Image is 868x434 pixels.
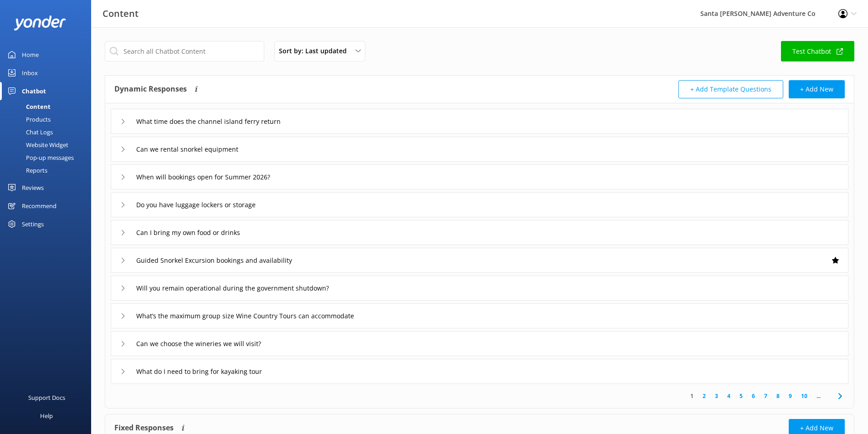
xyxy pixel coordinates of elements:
div: Chat Logs [5,126,53,138]
a: Reports [5,164,91,177]
div: Inbox [22,64,38,82]
a: Products [5,113,91,126]
a: 10 [796,392,812,400]
a: 7 [760,392,772,400]
a: 3 [710,392,723,400]
div: Reviews [22,179,44,197]
a: 9 [784,392,796,400]
span: Sort by: Last updated [279,46,352,56]
a: 2 [698,392,710,400]
button: + Add Template Questions [678,80,783,98]
div: Pop-up messages [5,151,74,164]
div: Home [22,46,39,64]
a: Content [5,100,91,113]
a: Chat Logs [5,126,91,138]
div: Chatbot [22,82,46,100]
h3: Content [103,6,139,21]
div: Products [5,113,51,126]
input: Search all Chatbot Content [105,41,264,61]
a: Test Chatbot [781,41,854,61]
div: Reports [5,164,47,177]
h4: Dynamic Responses [114,80,187,98]
div: Recommend [22,197,56,215]
span: ... [812,392,825,400]
a: Pop-up messages [5,151,91,164]
a: Website Widget [5,138,91,151]
div: Content [5,100,51,113]
a: 5 [735,392,747,400]
div: Help [40,407,53,425]
div: Settings [22,215,44,233]
a: 1 [686,392,698,400]
a: 8 [772,392,784,400]
a: 4 [723,392,735,400]
div: Website Widget [5,138,68,151]
a: 6 [747,392,760,400]
div: Support Docs [28,388,65,407]
button: + Add New [789,80,845,98]
img: yonder-white-logo.png [14,15,66,31]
